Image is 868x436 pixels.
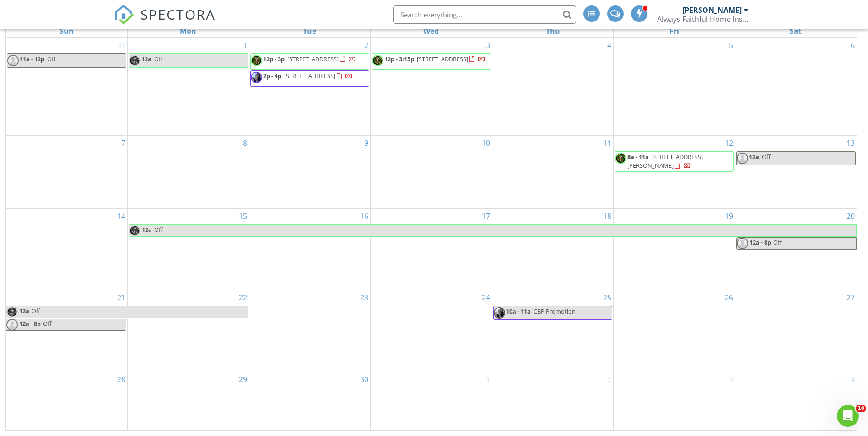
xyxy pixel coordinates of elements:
img: images.jpg [6,306,18,318]
img: train_and_i.jpg [251,72,262,83]
a: Tuesday [301,25,318,37]
td: Go to September 12, 2025 [614,135,735,208]
td: Go to September 24, 2025 [371,290,492,372]
a: 12p - 3:15p [STREET_ADDRESS] [372,53,491,70]
a: Go to September 25, 2025 [601,290,613,305]
a: Go to October 3, 2025 [727,372,735,387]
a: Go to September 26, 2025 [723,290,735,305]
span: [STREET_ADDRESS] [284,72,335,80]
td: Go to September 19, 2025 [614,208,735,290]
a: Go to September 2, 2025 [362,38,370,53]
a: Go to September 14, 2025 [115,209,127,223]
td: Go to September 28, 2025 [6,372,128,430]
span: Off [32,307,40,315]
img: images.jpg [251,55,262,66]
td: Go to September 18, 2025 [492,208,614,290]
a: Wednesday [421,25,441,37]
span: Off [762,153,771,161]
a: Saturday [788,25,803,37]
a: Go to September 9, 2025 [362,136,370,150]
span: [STREET_ADDRESS][PERSON_NAME] [627,153,703,170]
td: Go to September 17, 2025 [371,208,492,290]
td: Go to October 4, 2025 [735,372,857,430]
td: Go to September 13, 2025 [735,135,857,208]
a: Go to September 21, 2025 [115,290,127,305]
span: Off [773,238,782,246]
img: default-user-f0147aede5fd5fa78ca7ade42f37bd4542148d508eef1c3d3ea960f66861d68b.jpg [737,153,748,164]
span: 10 [856,405,866,412]
a: Go to September 5, 2025 [727,38,735,53]
a: Go to September 22, 2025 [237,290,249,305]
td: Go to August 31, 2025 [6,38,128,135]
span: 8a - 11a [627,153,649,161]
a: Go to September 28, 2025 [115,372,127,387]
img: default-user-f0147aede5fd5fa78ca7ade42f37bd4542148d508eef1c3d3ea960f66861d68b.jpg [6,319,18,330]
td: Go to September 11, 2025 [492,135,614,208]
a: 2p - 4p [STREET_ADDRESS] [263,72,353,80]
a: Thursday [544,25,562,37]
td: Go to October 3, 2025 [614,372,735,430]
span: CBP Promotion [534,307,576,315]
img: images.jpg [372,55,383,66]
span: 12a [141,225,152,236]
a: Go to September 3, 2025 [484,38,492,53]
a: 12p - 3:15p [STREET_ADDRESS] [384,55,485,63]
span: 12a - 8p [749,238,771,249]
img: The Best Home Inspection Software - Spectora [114,5,134,25]
span: 12a [141,55,151,63]
span: 10a - 11a [506,307,531,315]
a: Go to October 4, 2025 [849,372,857,387]
td: Go to September 26, 2025 [614,290,735,372]
a: Go to September 20, 2025 [845,209,857,223]
img: images.jpg [615,153,626,164]
td: Go to September 25, 2025 [492,290,614,372]
td: Go to September 30, 2025 [249,372,371,430]
a: Friday [668,25,681,37]
a: Go to September 13, 2025 [845,136,857,150]
a: Go to September 23, 2025 [358,290,370,305]
td: Go to September 14, 2025 [6,208,128,290]
span: [STREET_ADDRESS] [287,55,339,63]
td: Go to September 1, 2025 [128,38,249,135]
td: Go to September 8, 2025 [128,135,249,208]
img: train_and_i.jpg [494,307,505,319]
a: Go to September 1, 2025 [241,38,249,53]
td: Go to September 6, 2025 [735,38,857,135]
span: 12a [749,153,759,161]
td: Go to September 22, 2025 [128,290,249,372]
a: Go to September 19, 2025 [723,209,735,223]
img: images.jpg [129,225,140,236]
a: 2p - 4p [STREET_ADDRESS] [250,70,370,87]
a: 12p - 3p [STREET_ADDRESS] [263,55,356,63]
a: Go to September 12, 2025 [723,136,735,150]
input: Search everything... [393,5,576,24]
img: default-user-f0147aede5fd5fa78ca7ade42f37bd4542148d508eef1c3d3ea960f66861d68b.jpg [7,55,19,66]
div: [PERSON_NAME] [682,5,742,15]
span: Off [154,225,163,234]
td: Go to September 5, 2025 [614,38,735,135]
span: [STREET_ADDRESS] [417,55,468,63]
a: Go to October 1, 2025 [484,372,492,387]
a: Go to September 10, 2025 [480,136,492,150]
td: Go to September 2, 2025 [249,38,371,135]
td: Go to September 4, 2025 [492,38,614,135]
a: Go to September 18, 2025 [601,209,613,223]
a: Go to September 30, 2025 [358,372,370,387]
td: Go to September 23, 2025 [249,290,371,372]
td: Go to September 29, 2025 [128,372,249,430]
a: Go to September 17, 2025 [480,209,492,223]
a: Go to September 6, 2025 [849,38,857,53]
a: 8a - 11a [STREET_ADDRESS][PERSON_NAME] [615,151,734,172]
a: Go to September 11, 2025 [601,136,613,150]
span: SPECTORA [140,5,216,24]
a: Go to August 31, 2025 [115,38,127,53]
a: Go to September 8, 2025 [241,136,249,150]
td: Go to September 7, 2025 [6,135,128,208]
a: 12p - 3p [STREET_ADDRESS] [250,53,370,70]
a: Go to September 7, 2025 [119,136,127,150]
a: Go to September 29, 2025 [237,372,249,387]
span: Off [43,319,52,328]
td: Go to September 20, 2025 [735,208,857,290]
a: Go to September 15, 2025 [237,209,249,223]
td: Go to September 10, 2025 [371,135,492,208]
